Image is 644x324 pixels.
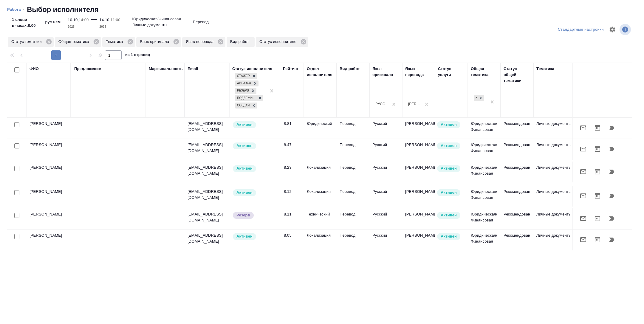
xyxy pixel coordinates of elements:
[402,230,435,250] td: [PERSON_NAME]
[136,37,181,47] div: Язык оригинала
[14,234,19,239] input: Выбери исполнителей, чтобы отправить приглашение на работу
[14,166,19,171] input: Выбери исполнителей, чтобы отправить приглашение на работу
[140,39,171,45] p: Язык оригинала
[284,211,301,217] div: 8.11
[304,186,337,207] td: Локализация
[236,122,253,128] p: Активен
[235,73,251,79] div: Стажер
[501,139,533,160] td: Рекомендован
[590,165,605,179] button: Открыть календарь загрузки
[441,165,457,171] p: Активен
[605,211,619,226] button: Продолжить
[402,162,435,182] td: [PERSON_NAME]
[149,66,183,72] div: Маржинальность
[14,143,19,148] input: Выбери исполнителей, чтобы отправить приглашение на работу
[402,208,435,229] td: [PERSON_NAME]
[340,165,366,170] p: Перевод
[186,39,216,45] p: Язык перевода
[307,66,334,78] div: Отдел исполнителя
[441,233,457,239] p: Активен
[468,162,501,182] td: Юридическая/Финансовая
[468,230,501,250] td: Юридическая/Финансовая
[14,213,19,218] input: Выбери исполнителей, чтобы отправить приглашение на работу
[125,51,150,60] span: из 1 страниц
[256,37,308,47] div: Статус исполнителя
[132,16,181,22] p: Юридическая/Финансовая
[232,165,277,173] div: Рядовой исполнитель: назначай с учетом рейтинга
[501,230,533,250] td: Рекомендован
[576,165,590,179] button: Отправить предложение о работе
[576,189,590,203] button: Отправить предложение о работе
[27,230,71,250] td: [PERSON_NAME]
[14,190,19,195] input: Выбери исполнителей, чтобы отправить приглашение на работу
[576,232,590,247] button: Отправить предложение о работе
[340,189,366,195] p: Перевод
[236,233,253,239] p: Активен
[232,189,277,197] div: Рядовой исполнитель: назначай с учетом рейтинга
[236,190,253,196] p: Активен
[79,18,89,22] p: 14:00
[7,7,21,12] a: Работа
[408,102,422,107] div: [PERSON_NAME]
[58,39,91,45] p: Общая тематика
[402,186,435,207] td: [PERSON_NAME]
[369,118,402,139] td: Русский
[369,186,402,207] td: Русский
[375,102,389,107] div: Русский
[605,189,619,203] button: Продолжить
[188,189,226,201] p: [EMAIL_ADDRESS][DOMAIN_NAME]
[230,39,251,45] p: Вид работ
[188,121,226,133] p: [EMAIL_ADDRESS][DOMAIN_NAME]
[468,139,501,160] td: Юридическая/Финансовая
[259,39,298,45] p: Статус исполнителя
[605,142,619,156] button: Продолжить
[605,165,619,179] button: Продолжить
[12,17,36,23] p: 1 слово
[27,118,71,139] td: [PERSON_NAME]
[235,95,257,101] div: Подлежит внедрению
[304,230,337,250] td: Локализация
[405,66,432,78] div: Язык перевода
[590,211,605,226] button: Открыть календарь загрузки
[232,211,277,219] div: На крайний случай: тут высокое качество, но есть другие проблемы
[188,232,226,244] p: [EMAIL_ADDRESS][DOMAIN_NAME]
[27,208,71,229] td: [PERSON_NAME]
[235,80,259,87] div: Стажер, Активен, Резерв, Подлежит внедрению, Создан
[110,18,120,22] p: 11:00
[474,95,477,101] div: Юридическая/Финансовая
[235,88,250,94] div: Резерв
[188,211,226,223] p: [EMAIL_ADDRESS][DOMAIN_NAME]
[232,142,277,150] div: Рядовой исполнитель: назначай с учетом рейтинга
[235,102,258,109] div: Стажер, Активен, Резерв, Подлежит внедрению, Создан
[7,5,637,14] nav: breadcrumb
[372,66,399,78] div: Язык оригинала
[27,162,71,182] td: [PERSON_NAME]
[536,165,575,170] p: Личные документы
[340,211,366,217] p: Перевод
[402,139,435,160] td: [PERSON_NAME]
[501,186,533,207] td: Рекомендован
[100,18,111,22] p: 14.10,
[30,66,39,72] div: ФИО
[536,142,575,148] p: Личные документы
[284,142,301,148] div: 8.47
[232,66,272,72] div: Статус исполнителя
[304,162,337,182] td: Локализация
[504,66,530,84] div: Статус общей тематики
[438,66,465,78] div: Статус услуги
[235,72,258,80] div: Стажер, Активен, Резерв, Подлежит внедрению, Создан
[284,232,301,238] div: 8.05
[304,118,337,139] td: Юридический
[91,14,97,30] div: —
[232,232,277,241] div: Рядовой исполнитель: назначай с учетом рейтинга
[14,122,19,127] input: Выбери исполнителей, чтобы отправить приглашение на работу
[369,230,402,250] td: Русский
[590,121,605,135] button: Открыть календарь загрузки
[235,94,264,102] div: Стажер, Активен, Резерв, Подлежит внедрению, Создан
[536,189,575,195] p: Личные документы
[188,142,226,154] p: [EMAIL_ADDRESS][DOMAIN_NAME]
[473,94,484,102] div: Юридическая/Финансовая
[340,232,366,238] p: Перевод
[55,37,101,47] div: Общая тематика
[369,162,402,182] td: Русский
